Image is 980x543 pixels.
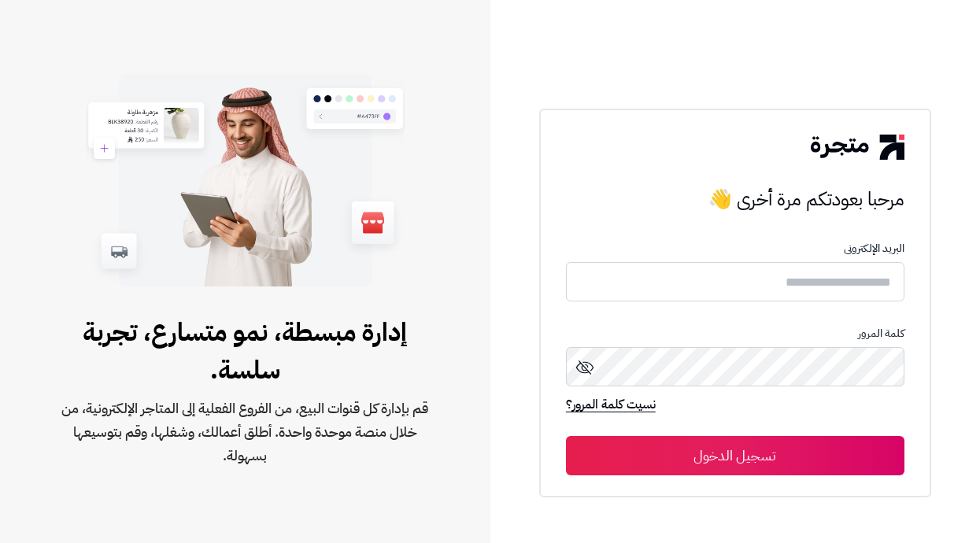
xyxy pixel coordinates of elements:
span: إدارة مبسطة، نمو متسارع، تجربة سلسة. [50,313,440,389]
img: logo-2.png [811,135,904,160]
a: نسيت كلمة المرور؟ [566,395,656,417]
p: كلمة المرور [566,327,904,340]
p: البريد الإلكترونى [566,242,904,255]
span: قم بإدارة كل قنوات البيع، من الفروع الفعلية إلى المتاجر الإلكترونية، من خلال منصة موحدة واحدة. أط... [50,397,440,467]
h3: مرحبا بعودتكم مرة أخرى 👋 [566,183,904,215]
button: تسجيل الدخول [566,436,904,475]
